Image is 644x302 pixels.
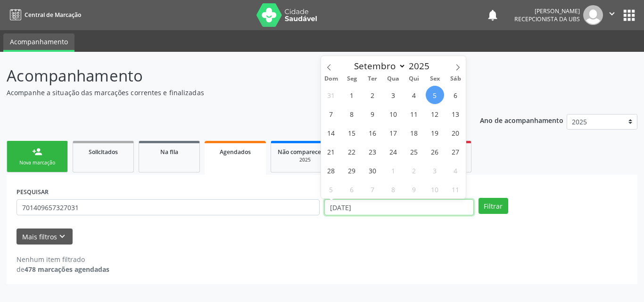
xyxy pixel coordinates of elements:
[343,161,361,180] span: Setembro 29, 2025
[363,105,382,123] span: Setembro 9, 2025
[363,161,382,180] span: Setembro 30, 2025
[426,142,444,161] span: Setembro 26, 2025
[406,60,437,72] input: Year
[480,114,563,126] p: Ano de acompanhamento
[322,142,340,161] span: Setembro 21, 2025
[384,86,403,104] span: Setembro 3, 2025
[363,180,382,198] span: Outubro 7, 2025
[583,5,603,25] img: img
[607,8,617,19] i: 
[384,105,403,123] span: Setembro 10, 2025
[384,142,403,161] span: Setembro 24, 2025
[363,86,382,104] span: Setembro 2, 2025
[343,123,361,142] span: Setembro 15, 2025
[7,7,81,23] a: Central de Marcação
[479,198,508,214] button: Filtrar
[383,76,404,82] span: Qua
[603,5,621,25] button: 
[160,148,178,156] span: Na fila
[446,180,465,198] span: Outubro 11, 2025
[32,147,42,157] div: person_add
[446,142,465,161] span: Setembro 27, 2025
[405,86,423,104] span: Setembro 4, 2025
[384,180,403,198] span: Outubro 8, 2025
[3,33,74,52] a: Acompanhamento
[405,142,423,161] span: Setembro 25, 2025
[424,76,445,82] span: Sex
[7,64,448,88] p: Acompanhamento
[426,105,444,123] span: Setembro 12, 2025
[446,105,465,123] span: Setembro 13, 2025
[321,76,342,82] span: Dom
[426,161,444,180] span: Outubro 3, 2025
[322,180,340,198] span: Outubro 5, 2025
[343,105,361,123] span: Setembro 8, 2025
[405,123,423,142] span: Setembro 18, 2025
[25,11,81,19] span: Central de Marcação
[445,76,466,82] span: Sáb
[89,148,118,156] span: Solicitados
[17,185,49,199] label: PESQUISAR
[7,88,448,98] p: Acompanhe a situação das marcações correntes e finalizadas
[341,76,362,82] span: Seg
[405,105,423,123] span: Setembro 11, 2025
[57,231,67,242] i: keyboard_arrow_down
[322,123,340,142] span: Setembro 14, 2025
[362,76,383,82] span: Ter
[17,229,73,245] button: Mais filtroskeyboard_arrow_down
[17,264,109,274] div: de
[514,7,580,15] div: [PERSON_NAME]
[322,105,340,123] span: Setembro 7, 2025
[426,180,444,198] span: Outubro 10, 2025
[324,199,474,215] input: Selecione um intervalo
[363,123,382,142] span: Setembro 16, 2025
[446,161,465,180] span: Outubro 4, 2025
[17,199,320,215] input: Nome, CNS
[514,15,580,23] span: Recepcionista da UBS
[446,123,465,142] span: Setembro 20, 2025
[343,86,361,104] span: Setembro 1, 2025
[343,180,361,198] span: Outubro 6, 2025
[426,123,444,142] span: Setembro 19, 2025
[446,86,465,104] span: Setembro 6, 2025
[322,161,340,180] span: Setembro 28, 2025
[25,265,109,274] strong: 478 marcações agendadas
[404,76,424,82] span: Qui
[384,161,403,180] span: Outubro 1, 2025
[405,180,423,198] span: Outubro 9, 2025
[350,59,406,73] select: Month
[278,148,332,156] span: Não compareceram
[278,156,332,163] div: 2025
[14,159,61,166] div: Nova marcação
[343,142,361,161] span: Setembro 22, 2025
[621,7,637,24] button: apps
[220,148,251,156] span: Agendados
[486,8,499,22] button: notifications
[405,161,423,180] span: Outubro 2, 2025
[363,142,382,161] span: Setembro 23, 2025
[17,254,109,264] div: Nenhum item filtrado
[426,86,444,104] span: Setembro 5, 2025
[322,86,340,104] span: Agosto 31, 2025
[384,123,403,142] span: Setembro 17, 2025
